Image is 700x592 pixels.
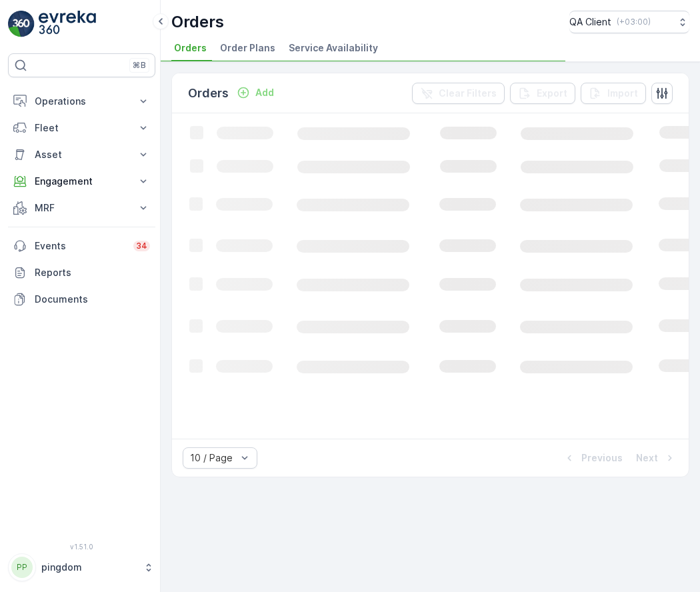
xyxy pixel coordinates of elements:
button: Next [635,450,678,466]
button: PPpingdom [8,553,155,581]
p: Engagement [35,175,129,188]
p: Export [537,87,567,100]
p: Fleet [35,121,129,135]
button: Engagement [8,168,155,195]
p: Operations [35,95,129,108]
span: Service Availability [289,41,378,55]
p: Clear Filters [439,87,497,100]
div: PP [11,557,33,578]
p: MRF [35,201,129,215]
p: QA Client [569,15,611,29]
span: Order Plans [220,41,275,55]
p: ( +03:00 ) [617,17,651,27]
button: Clear Filters [412,83,505,104]
p: ⌘B [133,60,146,71]
p: Documents [35,293,150,306]
p: pingdom [41,561,137,574]
button: MRF [8,195,155,221]
p: Previous [581,451,623,465]
p: Orders [171,11,224,33]
button: QA Client(+03:00) [569,11,689,33]
button: Fleet [8,115,155,141]
a: Reports [8,259,155,286]
button: Import [581,83,646,104]
span: Orders [174,41,207,55]
button: Previous [561,450,624,466]
button: Export [510,83,575,104]
p: Orders [188,84,229,103]
p: Import [607,87,638,100]
p: Add [255,86,274,99]
a: Documents [8,286,155,313]
img: logo_light-DOdMpM7g.png [39,11,96,37]
img: logo [8,11,35,37]
span: v 1.51.0 [8,543,155,551]
p: 34 [136,241,147,251]
p: Reports [35,266,150,279]
p: Next [636,451,658,465]
p: Events [35,239,125,253]
button: Asset [8,141,155,168]
button: Add [231,85,279,101]
button: Operations [8,88,155,115]
p: Asset [35,148,129,161]
a: Events34 [8,233,155,259]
